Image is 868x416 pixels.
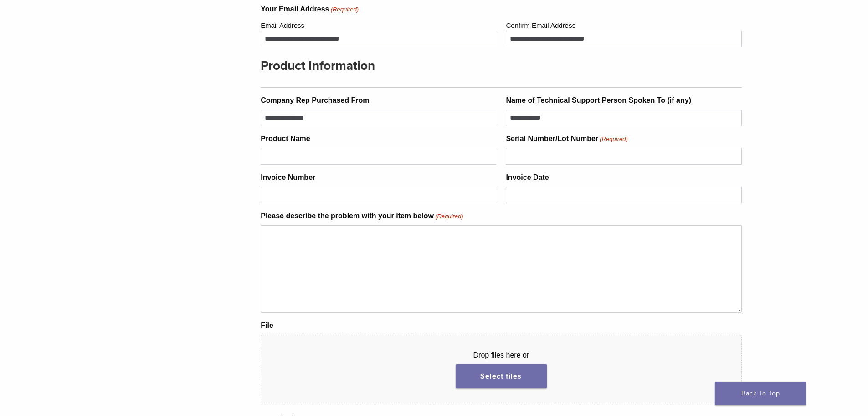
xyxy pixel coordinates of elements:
[715,382,806,405] a: Back To Top
[261,95,369,106] label: Company Rep Purchased From
[506,172,549,183] label: Invoice Date
[276,350,726,361] span: Drop files here or
[261,4,741,15] legend: Your Email Address
[330,5,359,14] span: (Required)
[506,18,741,31] label: Confirm Email Address
[456,364,547,388] button: select files, file
[261,320,273,331] label: File
[261,211,463,221] label: Please describe the problem with your item below
[261,133,310,144] label: Product Name
[599,135,628,144] span: (Required)
[435,212,463,221] span: (Required)
[261,55,734,77] h3: Product Information
[261,172,315,183] label: Invoice Number
[261,18,496,31] label: Email Address
[506,95,691,106] label: Name of Technical Support Person Spoken To (if any)
[506,133,627,144] label: Serial Number/Lot Number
